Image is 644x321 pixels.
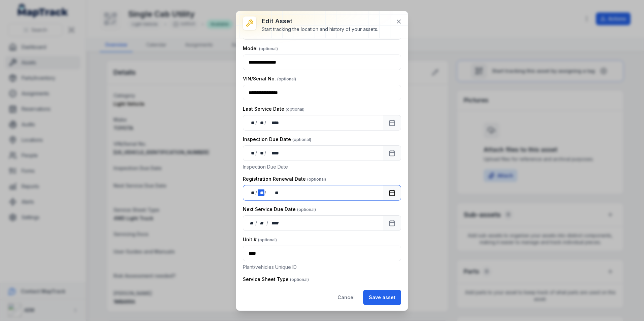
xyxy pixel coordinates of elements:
[243,206,316,213] label: Next Service Due Date
[255,220,258,226] div: /
[269,220,281,226] div: year,
[383,145,401,161] button: Calendar
[243,75,296,82] label: VIN/Serial No.
[383,215,401,231] button: Calendar
[264,150,267,156] div: /
[243,176,326,182] label: Registration Renewal Date
[243,136,311,143] label: Inspection Due Date
[258,150,264,156] div: month,
[255,150,258,156] div: /
[243,164,401,170] p: Inspection Due Date
[243,45,278,52] label: Model
[264,189,267,196] div: /
[383,115,401,131] button: Calendar
[243,264,401,271] p: Plant/vehicles Unique ID
[249,119,255,126] div: day,
[243,236,277,243] label: Unit #
[243,106,304,112] label: Last Service Date
[243,276,309,283] label: Service Sheet Type
[249,189,255,196] div: day,
[266,220,269,226] div: /
[258,220,267,226] div: month,
[255,189,258,196] div: /
[255,119,258,126] div: /
[249,220,255,226] div: day,
[258,189,264,196] div: month,
[258,119,264,126] div: month,
[262,16,378,26] h3: Edit asset
[383,185,401,201] button: Calendar
[262,26,378,33] div: Start tracking the location and history of your assets.
[249,150,255,156] div: day,
[264,119,267,126] div: /
[267,150,280,156] div: year,
[363,290,401,305] button: Save asset
[332,290,360,305] button: Cancel
[267,119,280,126] div: year,
[267,189,279,196] div: year,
